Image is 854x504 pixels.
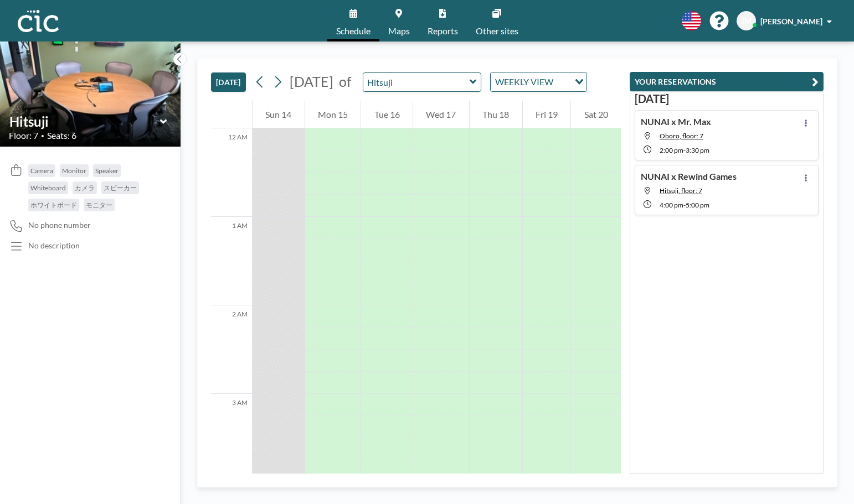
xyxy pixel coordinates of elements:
span: カメラ [75,184,95,192]
span: of [339,73,351,90]
span: 4:00 PM [660,201,683,209]
span: Oboro, floor: 7 [660,132,703,140]
input: Hitsuji [9,113,160,129]
span: 5:00 PM [686,201,709,209]
span: No phone number [28,220,91,230]
span: Reports [428,27,458,35]
div: 3 AM [211,394,252,482]
div: No description [28,241,80,251]
div: 1 AM [211,217,252,305]
div: Fri 19 [523,101,571,128]
span: Whiteboard [30,184,66,192]
div: Sun 14 [253,101,305,128]
div: 2 AM [211,305,252,394]
span: - [683,201,686,209]
span: Speaker [95,167,119,175]
h4: NUNAI x Rewind Games [641,171,737,182]
span: • [41,132,44,139]
span: [PERSON_NAME] [760,17,822,26]
div: Thu 18 [470,101,522,128]
span: Hitsuji, floor: 7 [660,186,702,195]
div: Tue 16 [361,101,413,128]
span: モニター [86,201,112,209]
button: [DATE] [211,72,246,92]
div: Mon 15 [305,101,361,128]
span: 2:00 PM [660,146,683,154]
span: Monitor [62,167,86,175]
span: Floor: 7 [9,130,38,141]
span: - [683,146,686,154]
h4: NUNAI x Mr. Max [641,116,711,127]
input: Search for option [557,75,568,89]
span: 3:30 PM [686,146,709,154]
span: Other sites [476,27,518,35]
span: Schedule [336,27,371,35]
span: Camera [30,167,53,175]
div: Wed 17 [413,101,469,128]
span: Seats: 6 [47,130,76,141]
div: Sat 20 [571,101,621,128]
span: WEEKLY VIEW [493,75,555,89]
input: Hitsuji [363,73,470,91]
span: Maps [388,27,410,35]
img: organization-logo [18,10,59,32]
button: YOUR RESERVATIONS [630,72,824,91]
span: JM [741,16,752,26]
h3: [DATE] [635,92,819,106]
span: [DATE] [290,73,333,90]
div: Search for option [491,72,587,91]
div: 12 AM [211,128,252,217]
span: スピーカー [104,184,137,192]
span: ホワイトボード [30,201,77,209]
